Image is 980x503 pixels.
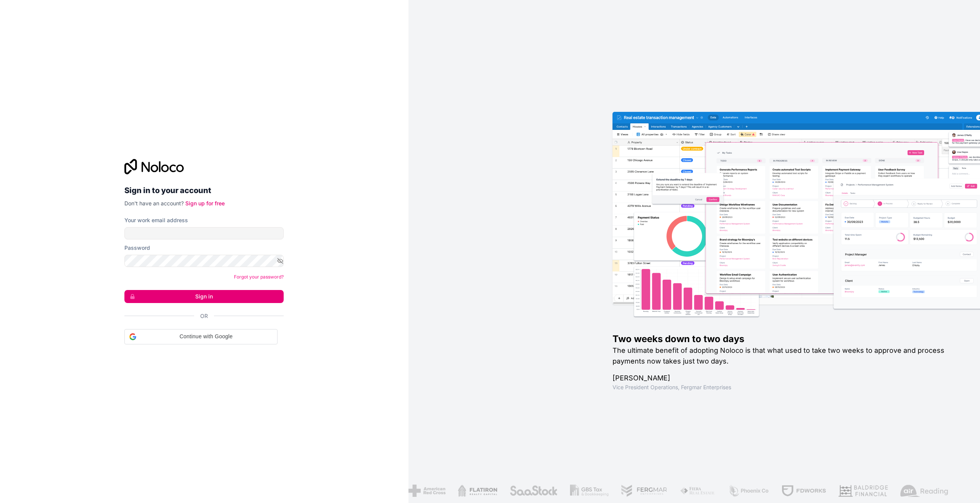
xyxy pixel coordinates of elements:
[185,200,225,206] a: Sign up for free
[124,290,284,303] button: Sign in
[200,312,208,320] span: Or
[124,244,150,252] label: Password
[612,333,955,345] h1: Two weeks down to two days
[124,200,184,206] span: Don't have an account?
[124,255,284,267] input: Password
[139,333,273,341] span: Continue with Google
[124,227,284,239] input: Email address
[124,184,284,197] h2: Sign in to your account
[616,485,662,497] img: /assets/fergmar-CudnrXN5.png
[723,485,764,497] img: /assets/phoenix-BREaitsQ.png
[124,329,278,344] div: Continue with Google
[124,216,188,224] label: Your work email address
[565,485,604,497] img: /assets/gbstax-C-GtDUiK.png
[612,373,955,383] h1: [PERSON_NAME]
[895,485,943,497] img: /assets/airreading-FwAmRzSr.png
[833,485,883,497] img: /assets/baldridge-DxmPIwAm.png
[776,485,821,497] img: /assets/fdworks-Bi04fVtw.png
[452,485,492,497] img: /assets/flatiron-C8eUkumj.png
[612,345,955,367] h2: The ultimate benefit of adopting Noloco is that what used to take two weeks to approve and proces...
[504,485,552,497] img: /assets/saastock-C6Zbiodz.png
[675,485,710,497] img: /assets/fiera-fwj2N5v4.png
[403,485,440,497] img: /assets/american-red-cross-BAupjrZR.png
[612,383,955,391] h1: Vice President Operations , Fergmar Enterprises
[234,274,284,280] a: Forgot your password?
